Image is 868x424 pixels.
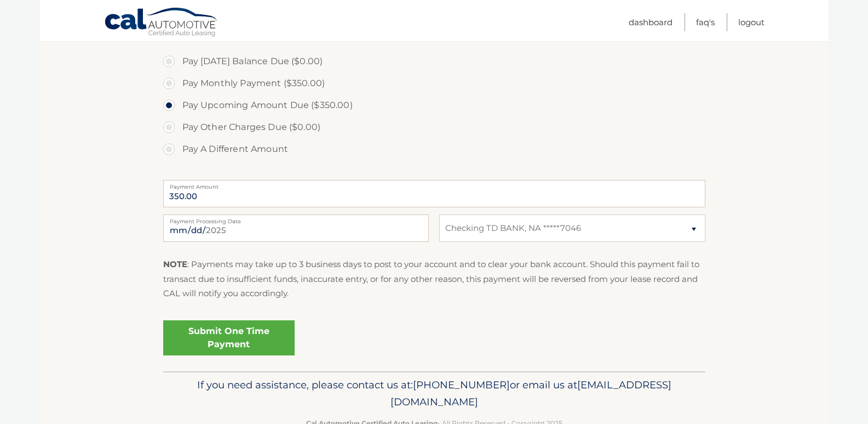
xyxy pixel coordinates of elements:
a: FAQ's [696,13,715,31]
p: If you need assistance, please contact us at: or email us at [170,376,698,411]
a: Dashboard [629,13,672,31]
strong: NOTE [163,259,187,269]
label: Pay Upcoming Amount Due ($350.00) [163,94,705,116]
a: Logout [738,13,764,31]
span: [PHONE_NUMBER] [413,378,510,391]
label: Pay Other Charges Due ($0.00) [163,116,705,138]
p: : Payments may take up to 3 business days to post to your account and to clear your bank account.... [163,257,705,301]
label: Pay [DATE] Balance Due ($0.00) [163,50,705,72]
a: Cal Automotive [104,7,219,39]
input: Payment Amount [163,180,705,207]
label: Payment Processing Date [163,214,429,223]
label: Payment Amount [163,180,705,189]
label: Pay A Different Amount [163,138,705,160]
a: Submit One Time Payment [163,320,295,355]
input: Payment Date [163,214,429,242]
label: Pay Monthly Payment ($350.00) [163,72,705,94]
